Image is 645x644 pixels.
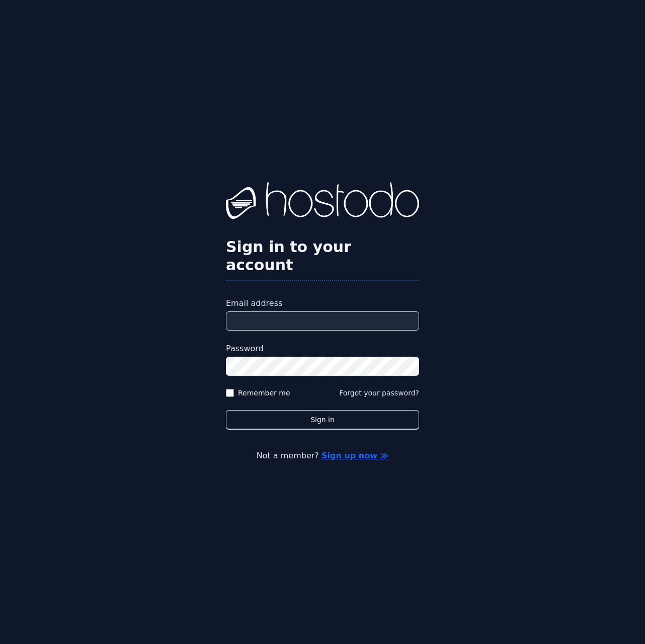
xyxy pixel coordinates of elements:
[238,388,290,398] label: Remember me
[226,182,419,222] img: Hostodo
[226,238,419,274] h2: Sign in to your account
[226,410,419,430] button: Sign in
[226,343,419,355] label: Password
[226,297,419,309] label: Email address
[321,451,388,460] a: Sign up now ≫
[48,450,597,462] p: Not a member?
[339,388,419,398] button: Forgot your password?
